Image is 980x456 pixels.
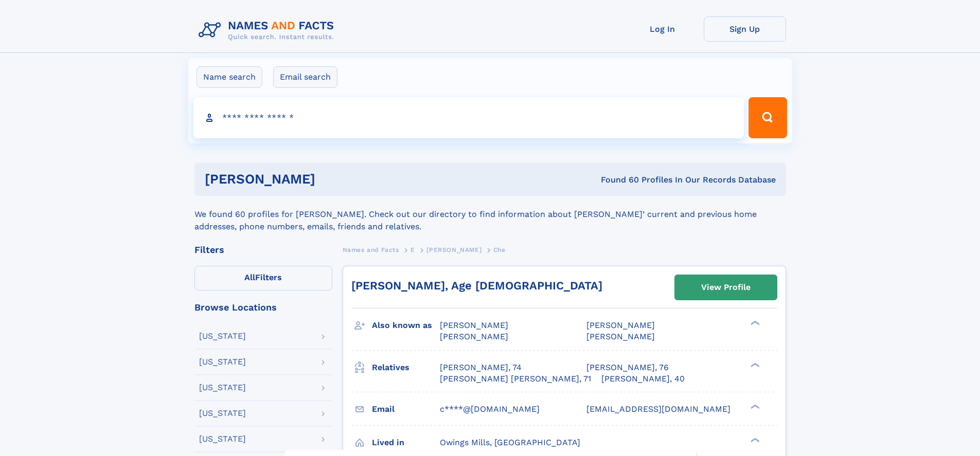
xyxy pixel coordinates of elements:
div: [US_STATE] [199,384,246,392]
h3: Lived in [372,434,440,451]
button: Search Button [749,97,787,138]
a: [PERSON_NAME] [PERSON_NAME], 71 [440,373,591,385]
a: [PERSON_NAME], 74 [440,362,522,373]
h3: Email [372,400,440,418]
div: [US_STATE] [199,332,246,340]
div: [US_STATE] [199,435,246,443]
div: ❯ [748,403,760,410]
label: Email search [273,66,337,88]
label: Filters [194,266,332,290]
a: Names and Facts [343,243,399,256]
span: [PERSON_NAME] [440,332,508,341]
div: Filters [194,245,332,254]
span: Owings Mills, [GEOGRAPHIC_DATA] [440,437,580,447]
span: [PERSON_NAME] [440,320,508,330]
div: ❯ [748,320,760,326]
a: [PERSON_NAME], 76 [586,362,669,373]
a: View Profile [675,275,777,300]
label: Name search [197,66,262,88]
h3: Also known as [372,317,440,334]
span: [EMAIL_ADDRESS][DOMAIN_NAME] [586,404,730,414]
span: [PERSON_NAME] [426,246,482,253]
div: Found 60 Profiles In Our Records Database [458,174,776,186]
a: Log In [621,16,704,42]
h3: Relatives [372,359,440,376]
img: Logo Names and Facts [194,16,343,44]
div: ❯ [748,436,760,443]
span: [PERSON_NAME] [586,332,655,341]
div: We found 60 profiles for [PERSON_NAME]. Check out our directory to find information about [PERSON... [194,196,786,233]
a: [PERSON_NAME] [426,243,482,256]
div: View Profile [701,276,751,299]
span: Che [493,246,506,253]
div: [US_STATE] [199,409,246,417]
div: ❯ [748,361,760,368]
div: [US_STATE] [199,358,246,366]
h1: [PERSON_NAME] [205,173,458,186]
a: [PERSON_NAME], Age [DEMOGRAPHIC_DATA] [351,279,602,292]
span: E [411,246,415,253]
span: [PERSON_NAME] [586,320,655,330]
a: E [411,243,415,256]
input: search input [193,97,744,138]
div: Browse Locations [194,303,332,312]
span: All [244,272,255,282]
a: [PERSON_NAME], 40 [601,373,685,385]
a: Sign Up [704,16,786,42]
